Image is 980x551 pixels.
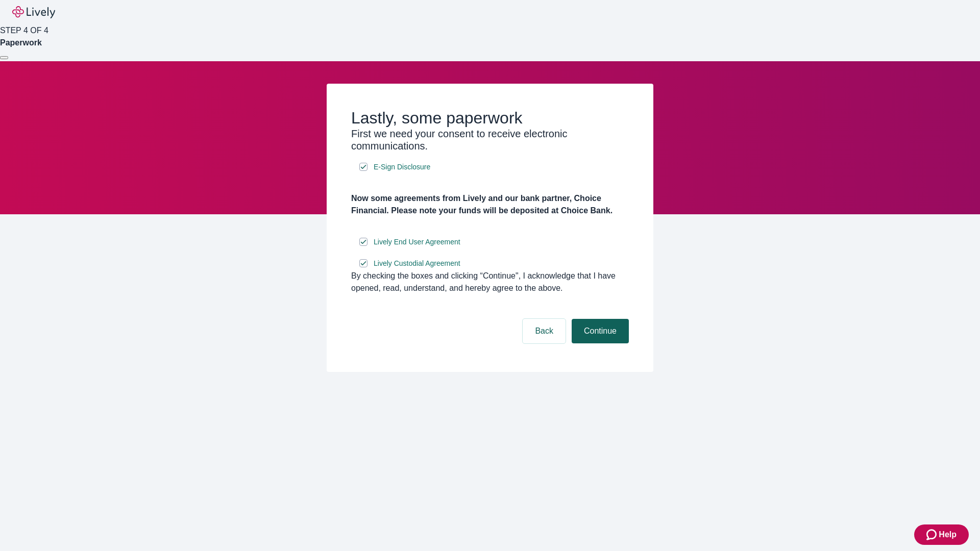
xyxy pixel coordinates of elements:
h3: First we need your consent to receive electronic communications. [351,128,629,152]
button: Zendesk support iconHelp [914,524,969,545]
button: Continue [572,319,629,343]
div: By checking the boxes and clicking “Continue", I acknowledge that I have opened, read, understand... [351,270,629,294]
a: e-sign disclosure document [372,161,432,173]
button: Back [523,319,566,343]
svg: Zendesk support icon [926,529,939,541]
span: E-Sign Disclosure [374,162,430,172]
span: Lively End User Agreement [374,237,460,247]
img: Lively [12,6,55,18]
span: Help [939,529,957,541]
h2: Lastly, some paperwork [351,108,629,128]
a: e-sign disclosure document [372,236,462,248]
span: Lively Custodial Agreement [374,258,460,269]
h4: Now some agreements from Lively and our bank partner, Choice Financial. Please note your funds wi... [351,192,629,217]
a: e-sign disclosure document [372,257,462,270]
